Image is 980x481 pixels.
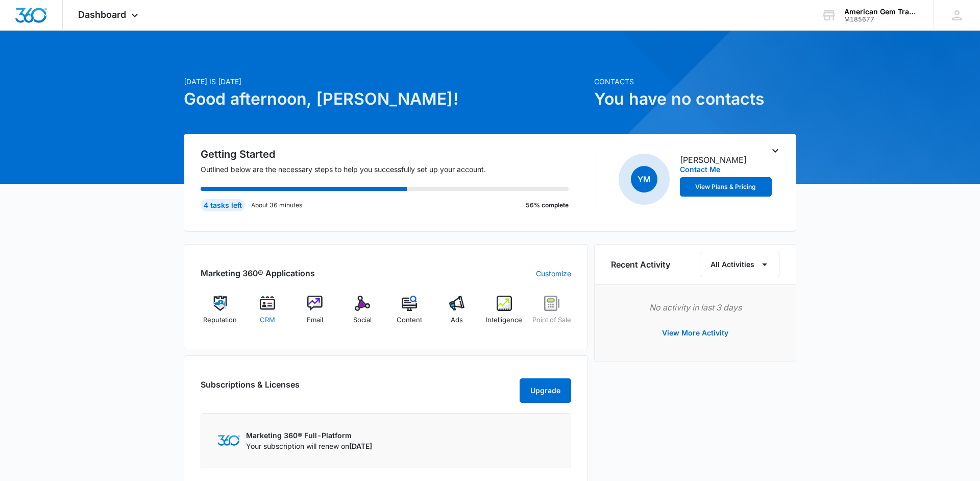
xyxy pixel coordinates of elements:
[680,177,772,197] button: View Plans & Pricing
[201,296,240,332] a: Reputation
[451,315,463,325] span: Ads
[652,321,739,345] button: View More Activity
[184,87,588,111] h1: Good afternoon, [PERSON_NAME]!
[184,76,588,87] p: [DATE] is [DATE]
[307,315,323,325] span: Email
[248,296,287,332] a: CRM
[203,315,237,325] span: Reputation
[594,87,796,111] h1: You have no contacts
[844,8,919,16] div: account name
[251,201,302,210] p: About 36 minutes
[397,315,422,325] span: Content
[246,430,372,441] p: Marketing 360® Full-Platform
[201,199,245,211] div: 4 tasks left
[201,164,581,175] p: Outlined below are the necessary steps to help you successfully set up your account.
[217,435,240,446] img: Marketing 360 Logo
[594,76,796,87] p: Contacts
[485,296,524,332] a: Intelligence
[680,154,747,166] p: [PERSON_NAME]
[536,268,571,279] a: Customize
[353,315,372,325] span: Social
[769,145,781,157] button: Toggle Collapse
[631,166,657,193] span: YM
[437,296,477,332] a: Ads
[526,201,569,210] p: 56% complete
[486,315,522,325] span: Intelligence
[520,378,571,403] button: Upgrade
[296,296,335,332] a: Email
[532,315,571,325] span: Point of Sale
[611,258,670,271] h6: Recent Activity
[201,267,315,279] h2: Marketing 360® Applications
[201,378,300,399] h2: Subscriptions & Licenses
[342,296,382,332] a: Social
[246,441,372,451] p: Your subscription will renew on
[201,147,581,162] h2: Getting Started
[78,9,126,20] span: Dashboard
[680,166,720,173] button: Contact Me
[349,442,372,450] span: [DATE]
[260,315,275,325] span: CRM
[390,296,429,332] a: Content
[844,16,919,23] div: account id
[611,301,779,314] p: No activity in last 3 days
[700,252,779,277] button: All Activities
[532,296,571,332] a: Point of Sale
